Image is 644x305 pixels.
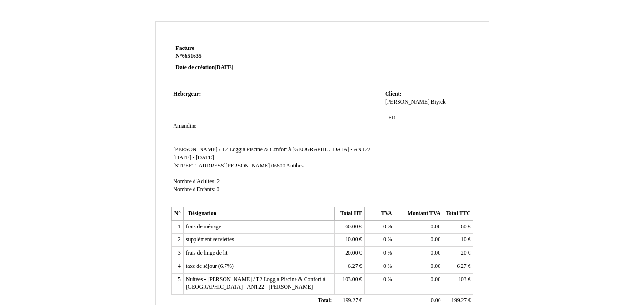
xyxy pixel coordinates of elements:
span: 10.00 [345,236,358,243]
span: 6651635 [182,53,202,59]
span: 60.00 [345,224,358,230]
span: - [174,115,175,121]
th: Montant TVA [395,207,443,221]
span: [DATE] [215,64,233,70]
span: 0 [217,187,220,193]
td: € [443,273,473,294]
span: taxe de séjour (6.7%) [186,263,234,269]
span: 199.27 [343,297,358,304]
span: 0 [383,276,386,283]
span: Amandine [174,123,197,129]
span: - [174,131,175,137]
span: 0.00 [431,276,440,283]
span: 20 [461,250,467,256]
td: € [334,220,364,234]
td: € [334,260,364,273]
th: N° [171,207,183,221]
span: 0 [383,263,386,269]
span: 0 [383,224,386,230]
span: 06600 [271,163,285,169]
th: Total TTC [443,207,473,221]
td: 4 [171,260,183,273]
th: TVA [365,207,395,221]
span: [PERSON_NAME] [385,99,429,105]
span: 0.00 [431,263,440,269]
span: Facture [176,45,194,51]
strong: N° [176,52,290,60]
span: - [385,115,387,121]
span: - [176,115,178,121]
td: 5 [171,273,183,294]
span: 0 [383,236,386,243]
span: - [385,107,387,113]
td: % [365,234,395,247]
span: 0.00 [431,236,440,243]
td: € [443,247,473,260]
span: Biyick [431,99,446,105]
span: 103 [458,276,467,283]
span: 6.27 [457,263,466,269]
span: Client: [385,91,401,97]
span: 103.00 [342,276,358,283]
span: Nombre d'Adultes: [174,178,216,185]
span: 199.27 [451,297,467,304]
span: Hebergeur: [174,91,201,97]
td: € [334,247,364,260]
td: 1 [171,220,183,234]
th: Désignation [183,207,334,221]
td: € [443,220,473,234]
span: - [385,123,387,129]
span: 0 [383,250,386,256]
span: 10 [461,236,467,243]
td: € [334,273,364,294]
span: 60 [461,224,467,230]
td: 2 [171,234,183,247]
td: € [443,260,473,273]
span: 0.00 [431,224,440,230]
span: Total: [318,297,332,304]
td: 3 [171,247,183,260]
span: 20.00 [345,250,358,256]
td: € [443,234,473,247]
span: [PERSON_NAME] / T2 Loggia Piscine & Confort à [GEOGRAPHIC_DATA] - ANT22 [174,147,371,153]
span: frais de linge de lit [186,250,228,256]
span: frais de ménage [186,224,221,230]
span: 0.00 [431,297,440,304]
span: [STREET_ADDRESS][PERSON_NAME] [174,163,270,169]
span: - [180,115,182,121]
span: 0.00 [431,250,440,256]
span: Antibes [286,163,304,169]
th: Total HT [334,207,364,221]
span: Nombre d'Enfants: [174,187,215,193]
span: 6.27 [348,263,358,269]
strong: Date de création [176,64,234,70]
td: € [334,234,364,247]
span: - [174,107,175,113]
span: Nuitées - [PERSON_NAME] / T2 Loggia Piscine & Confort à [GEOGRAPHIC_DATA] - ANT22 - [PERSON_NAME] [186,276,325,291]
td: % [365,260,395,273]
td: % [365,247,395,260]
span: [DATE] - [DATE] [174,155,214,161]
td: % [365,273,395,294]
span: supplément serviettes [186,236,234,243]
span: - [174,99,175,105]
span: FR [388,115,395,121]
td: % [365,220,395,234]
span: 2 [217,178,220,185]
